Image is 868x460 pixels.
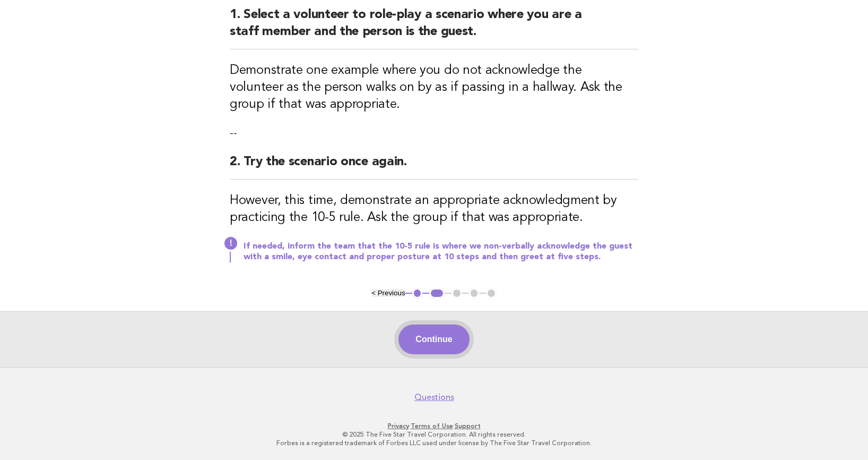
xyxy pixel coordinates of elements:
button: < Previous [371,289,405,297]
a: Privacy [388,422,409,430]
button: 1 [412,288,423,299]
h2: 2. Try the scenario once again. [230,154,638,180]
button: Continue [398,325,469,354]
p: Forbes is a registered trademark of Forbes LLC used under license by The Five Star Travel Corpora... [109,439,759,447]
p: If needed, inform the team that the 10-5 rule is where we non-verbally acknowledge the guest with... [244,241,638,262]
h3: However, this time, demonstrate an appropriate acknowledgment by practicing the 10-5 rule. Ask th... [230,192,638,226]
button: 2 [429,288,445,299]
p: © 2025 The Five Star Travel Corporation. All rights reserved. [109,430,759,439]
p: · · [109,422,759,430]
h2: 1. Select a volunteer to role-play a scenario where you are a staff member and the person is the ... [230,6,638,49]
p: -- [230,126,638,141]
h3: Demonstrate one example where you do not acknowledge the volunteer as the person walks on by as i... [230,62,638,113]
a: Terms of Use [411,422,453,430]
a: Support [455,422,481,430]
a: Questions [414,392,454,403]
